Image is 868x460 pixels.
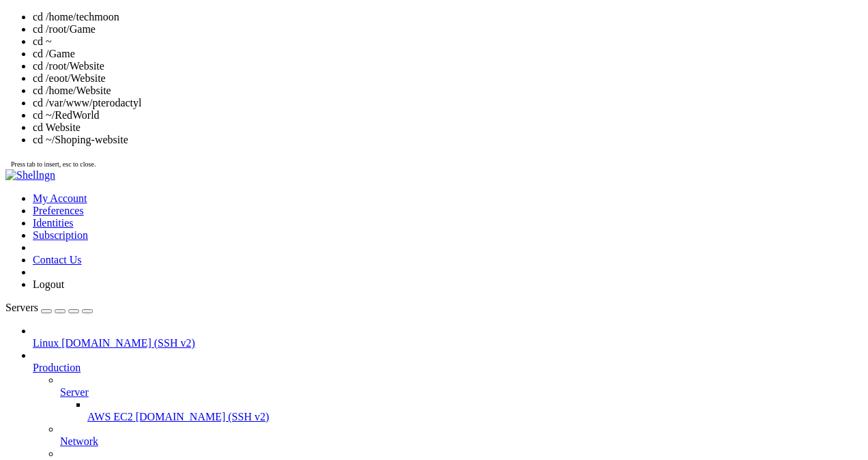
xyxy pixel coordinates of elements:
x-row: * Management: [URL][DOMAIN_NAME] [5,17,690,29]
x-row: root@tth1:~# cd [5,354,690,365]
li: cd ~/Shoping-website [33,134,863,146]
x-row: 0 updates can be applied immediately. [5,214,690,226]
li: cd Website [33,121,863,134]
x-row: System information as of [DATE] [5,52,690,63]
li: cd /var/www/pterodactyl [33,97,863,109]
x-row: New release '24.04.3 LTS' available. [5,272,690,284]
a: Preferences [33,205,84,216]
x-row: * Documentation: [URL][DOMAIN_NAME] [5,5,690,17]
x-row: Last login: [DATE] from [TECHNICAL_ID] [5,319,690,330]
li: cd /eoot/Website [33,72,863,85]
x-row: Users logged in: 0 [5,133,690,145]
a: Logout [33,278,64,290]
x-row: Learn more about enabling ESM Apps service at [URL][DOMAIN_NAME] [5,249,690,261]
a: Servers [5,302,93,313]
x-row: * Support: [URL][DOMAIN_NAME] [5,29,690,40]
a: Contact Us [33,254,82,265]
span: Linux [33,337,59,349]
x-row: Memory usage: 74% [5,98,690,110]
a: Server [60,386,863,399]
span: Production [33,362,81,373]
span: [DOMAIN_NAME] (SSH v2) [61,337,195,349]
x-row: root@tth1:~# screen -r techmoon [5,330,690,342]
x-row: Expanded Security Maintenance for Applications is not enabled. [5,191,690,203]
x-row: System load: 0.94 [5,75,690,87]
x-row: There is no screen to be resumed matching techmoon. [5,342,690,354]
a: Production [33,362,863,374]
x-row: 5 additional security updates can be applied with ESM Apps. [5,238,690,249]
a: Subscription [33,229,88,241]
a: Network [60,435,863,448]
span: [DOMAIN_NAME] (SSH v2) [136,411,270,422]
li: AWS EC2 [DOMAIN_NAME] (SSH v2) [87,399,863,423]
a: Linux [DOMAIN_NAME] (SSH v2) [33,337,863,349]
li: cd /root/Game [33,23,863,35]
x-row: Run 'do-release-upgrade' to upgrade to it. [5,284,690,296]
li: cd /root/Website [33,60,863,72]
x-row: IPv4 address for eth0: [TECHNICAL_ID] [5,145,690,156]
span: Servers [5,302,38,313]
a: My Account [33,192,87,204]
li: cd ~ [33,35,863,48]
span: Press tab to insert, esc to close. [11,160,96,168]
div: (16, 30) [98,354,103,365]
li: cd /home/techmoon [33,11,863,23]
li: Linux [DOMAIN_NAME] (SSH v2) [33,325,863,349]
x-row: Processes: 212 [5,121,690,133]
span: Server [60,386,89,398]
x-row: Swap usage: 0% [5,110,690,121]
li: Server [60,374,863,423]
span: AWS EC2 [87,411,133,422]
li: Network [60,423,863,448]
span: Network [60,435,98,447]
a: Identities [33,217,74,229]
li: cd /Game [33,48,863,60]
x-row: Usage of /: 19.1% of 484.40GB [5,87,690,98]
x-row: IPv6 address for eth0: [TECHNICAL_ID] [5,156,690,168]
img: Shellngn [5,169,55,182]
a: AWS EC2 [DOMAIN_NAME] (SSH v2) [87,411,863,423]
li: cd /home/Website [33,85,863,97]
li: cd ~/RedWorld [33,109,863,121]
